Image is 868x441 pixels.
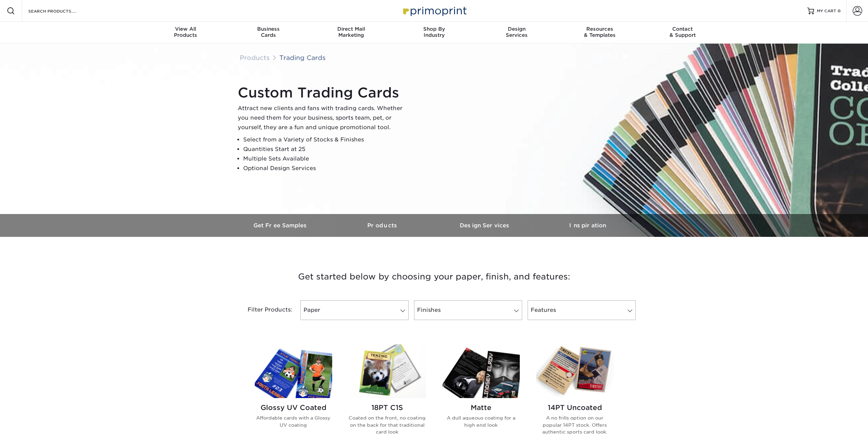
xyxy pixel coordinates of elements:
[235,261,634,292] h3: Get started below by choosing your paper, finish, and features:
[144,26,227,32] span: View All
[243,164,408,173] li: Optional Design Services
[255,345,332,398] img: Glossy UV Coated Trading Cards
[332,214,434,237] a: Products
[255,414,332,428] p: Affordable cards with a Glossy UV coating
[400,3,468,18] img: Primoprint
[442,404,520,412] h2: Matte
[536,345,614,398] img: 14PT Uncoated Trading Cards
[641,22,724,44] a: Contact& Support
[817,8,836,14] span: MY CART
[536,222,639,229] h3: Inspiration
[255,404,332,412] h2: Glossy UV Coated
[442,345,520,398] img: Matte Trading Cards
[227,22,310,44] a: BusinessCards
[238,104,408,132] p: Attract new clients and fans with trading cards. Whether you need them for your business, sports ...
[310,26,393,38] div: Marketing
[393,26,475,32] span: Shop By
[641,26,724,32] span: Contact
[144,22,227,44] a: View AllProducts
[243,154,408,164] li: Multiple Sets Available
[434,222,536,229] h3: Design Services
[332,222,434,229] h3: Products
[393,22,475,44] a: Shop ByIndustry
[310,26,393,32] span: Direct Mail
[238,85,408,101] h1: Custom Trading Cards
[393,26,475,38] div: Industry
[144,26,227,38] div: Products
[536,404,614,412] h2: 14PT Uncoated
[240,54,270,61] a: Products
[279,54,326,61] a: Trading Cards
[243,135,408,145] li: Select from a Variety of Stocks & Finishes
[349,345,426,398] img: 18PT C1S Trading Cards
[227,26,310,32] span: Business
[475,22,558,44] a: DesignServices
[558,26,641,38] div: & Templates
[442,414,520,428] p: A dull aqueous coating for a high end look
[310,22,393,44] a: Direct MailMarketing
[349,404,426,412] h2: 18PT C1S
[227,26,310,38] div: Cards
[300,300,409,320] a: Paper
[28,7,94,15] input: SEARCH PRODUCTS.....
[641,26,724,38] div: & Support
[230,300,298,320] div: Filter Products:
[558,22,641,44] a: Resources& Templates
[230,214,332,237] a: Get Free Samples
[558,26,641,32] span: Resources
[414,300,522,320] a: Finishes
[838,9,841,13] span: 0
[349,414,426,435] p: Coated on the front, no coating on the back for that traditional card look
[528,300,636,320] a: Features
[536,414,614,435] p: A no frills option on our popular 14PT stock. Offers authentic sports card look.
[243,145,408,154] li: Quantities Start at 25
[434,214,536,237] a: Design Services
[475,26,558,32] span: Design
[230,222,332,229] h3: Get Free Samples
[536,214,639,237] a: Inspiration
[475,26,558,38] div: Services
